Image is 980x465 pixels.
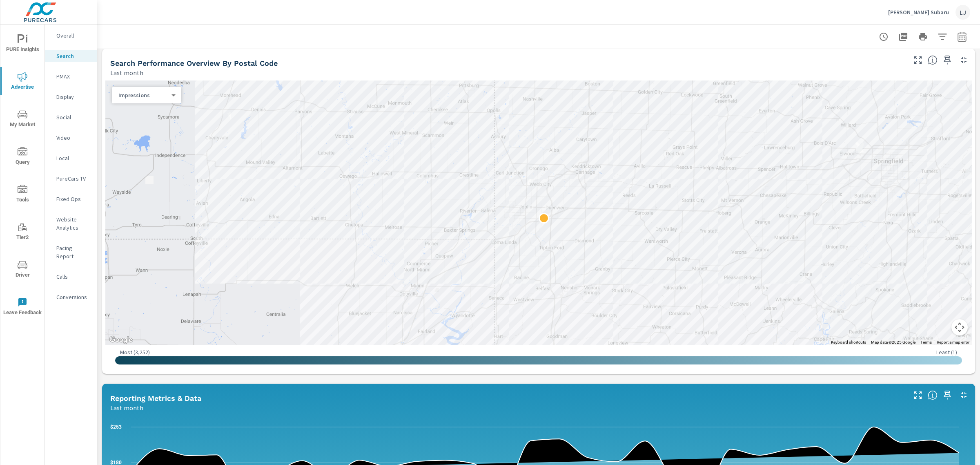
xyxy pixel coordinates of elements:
p: Local [56,154,90,162]
div: LJ [955,5,970,20]
h5: Reporting Metrics & Data [110,394,201,402]
p: Fixed Ops [56,195,90,203]
p: Calls [56,273,90,281]
span: Understand Search performance data by postal code. Individual postal codes can be selected and ex... [928,55,938,65]
div: PureCars TV [45,172,97,185]
button: Minimize Widget [957,54,970,67]
button: Select Date Range [954,29,970,45]
span: Tier2 [3,222,42,242]
span: My Market [3,110,42,130]
button: Map camera controls [951,319,968,335]
div: Overall [45,29,97,42]
p: Least ( 1 ) [936,349,957,356]
span: Tools [3,185,42,205]
button: Make Fullscreen [911,389,924,402]
div: nav menu [0,25,45,325]
button: Print Report [915,29,931,45]
span: Map data ©2025 Google [871,340,915,344]
button: "Export Report to PDF" [895,29,911,45]
a: Report a map error [937,340,969,344]
div: Local [45,152,97,164]
p: Conversions [56,293,90,301]
div: Pacing Report [45,242,97,262]
h5: Search Performance Overview By Postal Code [110,59,278,67]
div: Social [45,111,97,123]
p: PMAX [56,72,90,80]
div: Fixed Ops [45,193,97,205]
p: Social [56,113,90,121]
p: Pacing Report [56,244,90,260]
span: Save this to your personalized report [941,389,954,402]
span: PURE Insights [3,34,42,54]
span: Driver [3,260,42,280]
p: Video [56,134,90,142]
a: Open this area in Google Maps (opens a new window) [107,335,134,345]
span: Understand Search data over time and see how metrics compare to each other. [928,390,938,400]
span: Leave Feedback [3,297,42,317]
p: Search [56,52,90,60]
div: Conversions [45,291,97,303]
div: Website Analytics [45,213,97,234]
div: PMAX [45,70,97,83]
button: Keyboard shortcuts [831,340,866,345]
p: PureCars TV [56,174,90,183]
p: [PERSON_NAME] Subaru [888,9,949,16]
button: Make Fullscreen [911,54,924,67]
p: Website Analytics [56,215,90,232]
span: Save this to your personalized report [941,54,954,67]
p: Most ( 3,252 ) [120,349,150,356]
p: Overall [56,31,90,40]
p: Last month [110,403,143,413]
div: Video [45,132,97,144]
div: Impressions [112,92,175,99]
p: Display [56,93,90,101]
div: Display [45,91,97,103]
button: Minimize Widget [957,389,970,402]
a: Terms (opens in new tab) [920,340,932,344]
div: Search [45,50,97,62]
div: Calls [45,271,97,283]
span: Query [3,147,42,167]
img: Google [107,335,134,345]
span: Advertise [3,72,42,92]
text: $253 [110,424,122,430]
p: Impressions [118,92,168,99]
p: Last month [110,68,143,78]
button: Apply Filters [934,29,951,45]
